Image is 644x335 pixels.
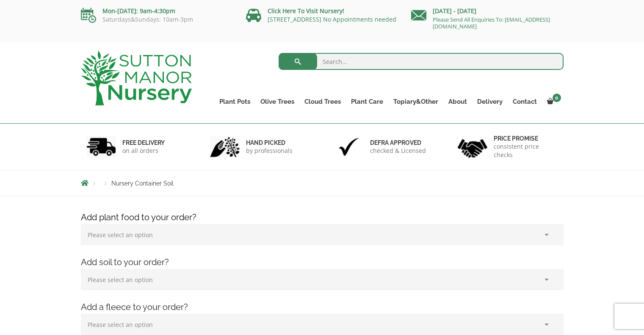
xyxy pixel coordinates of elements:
[346,96,388,108] a: Plant Care
[122,147,165,155] p: on all orders
[472,96,508,108] a: Delivery
[75,256,570,269] h4: Add soil to your order?
[246,147,293,155] p: by professionals
[553,94,561,102] span: 0
[81,6,233,16] p: Mon-[DATE]: 9am-4:30pm
[542,96,564,108] a: 0
[246,139,293,147] h6: hand picked
[122,139,165,147] h6: FREE DELIVERY
[370,139,426,147] h6: Defra approved
[255,96,299,108] a: Olive Trees
[299,96,346,108] a: Cloud Trees
[81,51,192,105] img: logo
[75,211,570,224] h4: Add plant food to your order?
[494,135,558,142] h6: Price promise
[111,180,174,187] span: Nursery Container Soil
[334,136,364,158] img: 3.jpg
[268,7,344,15] a: Click Here To Visit Nursery!
[214,96,255,108] a: Plant Pots
[458,134,487,160] img: 4.jpg
[508,96,542,108] a: Contact
[388,96,443,108] a: Topiary&Other
[411,6,564,16] p: [DATE] - [DATE]
[443,96,472,108] a: About
[279,53,564,70] input: Search...
[86,136,116,158] img: 1.jpg
[81,16,233,23] p: Saturdays&Sundays: 10am-3pm
[494,142,558,159] p: consistent price checks
[210,136,240,158] img: 2.jpg
[268,15,396,23] a: [STREET_ADDRESS] No Appointments needed
[81,180,564,186] nav: Breadcrumbs
[75,301,570,314] h4: Add a fleece to your order?
[370,147,426,155] p: checked & Licensed
[433,16,550,30] a: Please Send All Enquiries To: [EMAIL_ADDRESS][DOMAIN_NAME]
